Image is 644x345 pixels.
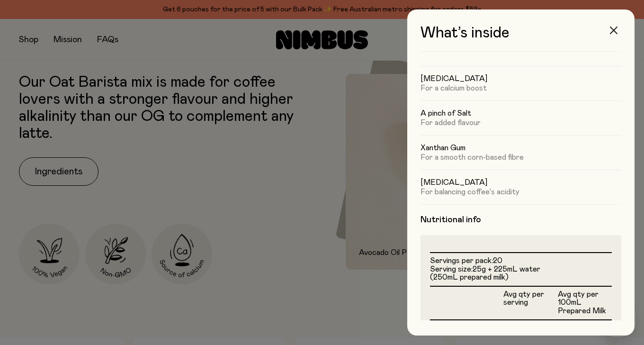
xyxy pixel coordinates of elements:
[430,265,540,281] span: 25g + 225mL water (250mL prepared milk)
[420,74,621,83] h5: [MEDICAL_DATA]
[493,257,502,264] span: 20
[420,143,621,153] h5: Xanthan Gum
[420,153,621,162] p: For a smooth corn-based fibre
[503,286,557,320] th: Avg qty per serving
[420,178,621,187] h5: [MEDICAL_DATA]
[420,187,621,197] p: For balancing coffee's acidity
[430,265,612,282] li: Serving size:
[420,83,621,93] p: For a calcium boost
[420,109,621,118] h5: A pinch of Salt
[420,214,621,226] h4: Nutritional info
[430,257,612,265] li: Servings per pack:
[503,320,557,333] td: 431kJ
[420,25,621,52] h3: What’s inside
[557,320,612,333] td: 172kJ
[557,286,612,320] th: Avg qty per 100mL Prepared Milk
[420,118,621,127] p: For added flavour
